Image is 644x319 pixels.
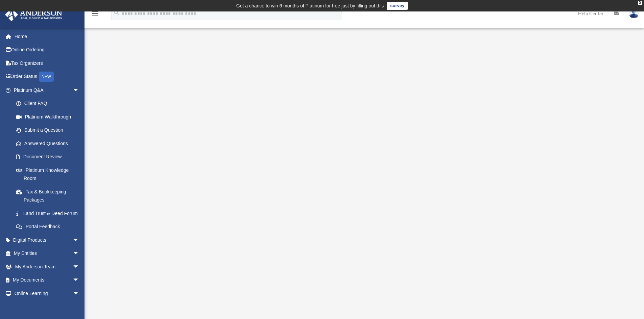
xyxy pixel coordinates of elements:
a: Platinum Q&Aarrow_drop_down [5,83,90,97]
a: Home [5,30,90,43]
a: Platinum Knowledge Room [9,163,90,185]
a: Portal Feedback [9,220,90,234]
span: arrow_drop_down [73,260,86,274]
a: Land Trust & Deed Forum [9,207,90,220]
a: menu [91,12,99,18]
img: User Pic [629,8,639,18]
div: close [638,1,642,5]
iframe: <span data-mce-type="bookmark" style="display: inline-block; width: 0px; overflow: hidden; line-h... [181,57,546,260]
div: NEW [39,72,54,82]
span: arrow_drop_down [73,273,86,287]
i: search [113,9,120,17]
div: Get a chance to win 6 months of Platinum for free just by filling out this [236,2,384,10]
a: survey [387,2,408,10]
a: Online Ordering [5,43,90,57]
span: arrow_drop_down [73,247,86,261]
a: Tax & Bookkeeping Packages [9,185,90,207]
a: Digital Productsarrow_drop_down [5,233,90,247]
a: Online Learningarrow_drop_down [5,287,90,300]
a: Answered Questions [9,137,90,150]
a: My Anderson Teamarrow_drop_down [5,260,90,273]
a: Document Review [9,150,90,164]
img: Anderson Advisors Platinum Portal [3,8,64,21]
span: arrow_drop_down [73,83,86,97]
i: menu [91,9,99,18]
a: Submit a Question [9,124,90,137]
span: arrow_drop_down [73,233,86,247]
span: arrow_drop_down [73,287,86,300]
a: Client FAQ [9,97,90,110]
a: My Entitiesarrow_drop_down [5,247,90,260]
a: My Documentsarrow_drop_down [5,273,90,287]
a: Tax Organizers [5,56,90,70]
a: Order StatusNEW [5,70,90,84]
a: Platinum Walkthrough [9,110,86,124]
